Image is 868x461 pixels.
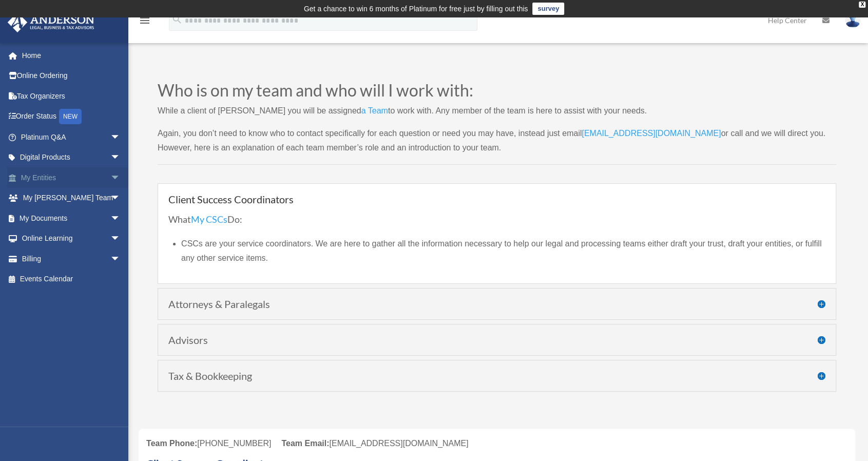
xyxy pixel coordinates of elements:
h2: Who is on my team and who will I work with: [158,82,836,104]
div: NEW [59,109,82,124]
h4: Attorneys & Paralegals [168,299,825,309]
span: arrow_drop_down [110,248,131,270]
a: Online Learningarrow_drop_down [7,228,136,249]
span: arrow_drop_down [110,228,131,249]
a: Order StatusNEW [7,106,136,127]
img: User Pic [845,13,860,28]
i: menu [139,14,151,27]
span: arrow_drop_down [110,127,131,148]
span: arrow_drop_down [110,188,131,209]
a: My [PERSON_NAME] Teamarrow_drop_down [7,188,136,208]
a: My Entitiesarrow_drop_down [7,167,136,188]
span: Team Phone: [146,439,197,448]
div: close [859,2,865,8]
h4: Advisors [168,335,825,345]
a: Home [7,45,136,66]
img: Anderson Advisors Platinum Portal [5,12,98,32]
a: Billingarrow_drop_down [7,248,136,269]
span: arrow_drop_down [110,208,131,229]
span: arrow_drop_down [110,147,131,168]
i: search [171,14,183,25]
a: survey [532,3,564,15]
a: My Documentsarrow_drop_down [7,208,136,228]
p: While a client of [PERSON_NAME] you will be assigned to work with. Any member of the team is here... [158,104,836,126]
a: Online Ordering [7,66,136,86]
a: My CSCs [191,214,227,230]
h4: Tax & Bookkeeping [168,371,825,381]
a: menu [139,18,151,27]
span: What Do: [168,214,242,225]
a: Tax Organizers [7,86,136,106]
a: [EMAIL_ADDRESS][DOMAIN_NAME] [582,129,721,143]
div: [PHONE_NUMBER] [146,436,271,451]
div: [EMAIL_ADDRESS][DOMAIN_NAME] [281,436,468,451]
span: Team Email: [281,439,329,448]
a: Events Calendar [7,269,136,290]
a: Digital Productsarrow_drop_down [7,147,136,168]
span: CSCs are your service coordinators. We are here to gather all the information necessary to help o... [181,239,821,262]
a: a Team [361,106,388,120]
span: arrow_drop_down [110,167,131,188]
p: Again, you don’t need to know who to contact specifically for each question or need you may have,... [158,126,836,155]
a: Platinum Q&Aarrow_drop_down [7,127,136,147]
div: Get a chance to win 6 months of Platinum for free just by filling out this [304,3,528,15]
h4: Client Success Coordinators [168,194,825,204]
